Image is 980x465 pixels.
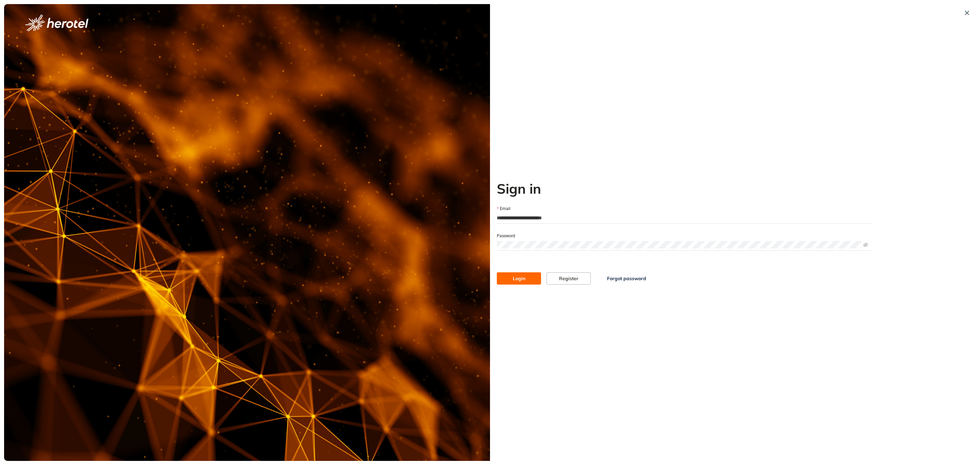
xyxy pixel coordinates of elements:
[497,233,515,239] label: Password
[25,14,88,31] img: logo
[863,242,868,247] span: eye-invisible
[497,206,510,212] label: Email
[497,272,541,285] button: Login
[497,213,872,223] input: Email
[4,4,490,461] img: cover image
[497,180,872,197] h2: Sign in
[546,272,591,285] button: Register
[14,14,99,31] button: logo
[596,272,657,285] button: Forgot password
[607,275,646,282] span: Forgot password
[559,275,578,282] span: Register
[497,241,862,248] input: Password
[513,275,525,282] span: Login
